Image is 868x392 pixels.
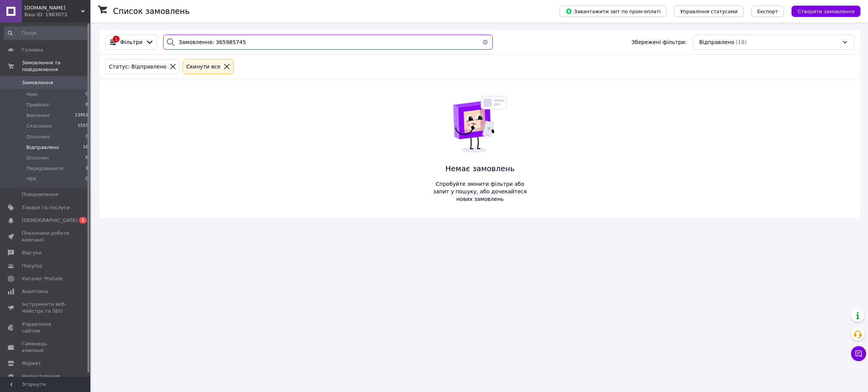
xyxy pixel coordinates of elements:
[751,6,784,17] button: Експорт
[736,39,747,45] span: (18)
[120,38,142,46] span: Фільтри
[79,217,87,223] span: 1
[86,155,88,161] span: 6
[24,11,90,18] div: Ваш ID: 1983073
[26,91,37,98] span: Нові
[478,35,493,50] button: Очистить
[22,191,58,198] span: Повідомлення
[26,102,50,108] span: Прийняті
[75,112,88,119] span: 13951
[22,59,90,73] span: Замовлення та повідомлення
[757,9,778,14] span: Експорт
[83,144,88,151] span: 18
[22,204,70,211] span: Товари та послуги
[22,275,63,282] span: Каталог ProSale
[113,7,189,16] h1: Список замовлень
[26,123,52,129] span: Скасовані
[559,6,666,17] button: Завантажити звіт по пром-оплаті
[22,321,70,334] span: Управління сайтом
[22,79,53,86] span: Замовлення
[86,102,88,108] span: 8
[784,8,860,14] a: Створити замовлення
[24,5,81,11] span: tradesv.com.ua
[631,38,686,46] span: Збережені фільтри:
[86,176,88,182] span: 0
[22,373,60,380] span: Налаштування
[26,144,59,151] span: Відправлено
[565,8,660,15] span: Завантажити звіт по пром-оплаті
[26,176,36,182] span: ЧЕК
[22,263,42,269] span: Покупці
[22,288,48,295] span: Аналітика
[22,340,70,354] span: Гаманець компанії
[22,301,70,315] span: Інструменти веб-майстра та SEO
[22,47,43,53] span: Головна
[163,35,493,50] input: Пошук за номером замовлення, ПІБ покупця, номером телефону, Email, номером накладної
[4,26,89,40] input: Пошук
[86,165,88,172] span: 1
[22,217,78,224] span: [DEMOGRAPHIC_DATA]
[680,9,738,14] span: Управління статусами
[22,249,41,256] span: Відгуки
[674,6,744,17] button: Управління статусами
[430,163,530,174] span: Немає замовлень
[107,62,168,71] div: Статус: Відправлено
[22,230,70,243] span: Показники роботи компанії
[78,123,88,129] span: 1553
[699,38,734,46] span: Відправлено
[26,155,49,161] span: Оплачен
[185,62,222,71] div: Cкинути все
[22,360,41,367] span: Маркет
[430,180,530,203] span: Спробуйте змінити фільтри або запит у пошуку, або дочекайтеся нових замовлень
[86,91,88,98] span: 0
[86,134,88,140] span: 0
[851,346,866,361] button: Чат з покупцем
[26,165,64,172] span: Передзвонити
[798,9,854,14] span: Створити замовлення
[26,134,50,140] span: Оплачені
[26,112,50,119] span: Виконані
[792,6,860,17] button: Створити замовлення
